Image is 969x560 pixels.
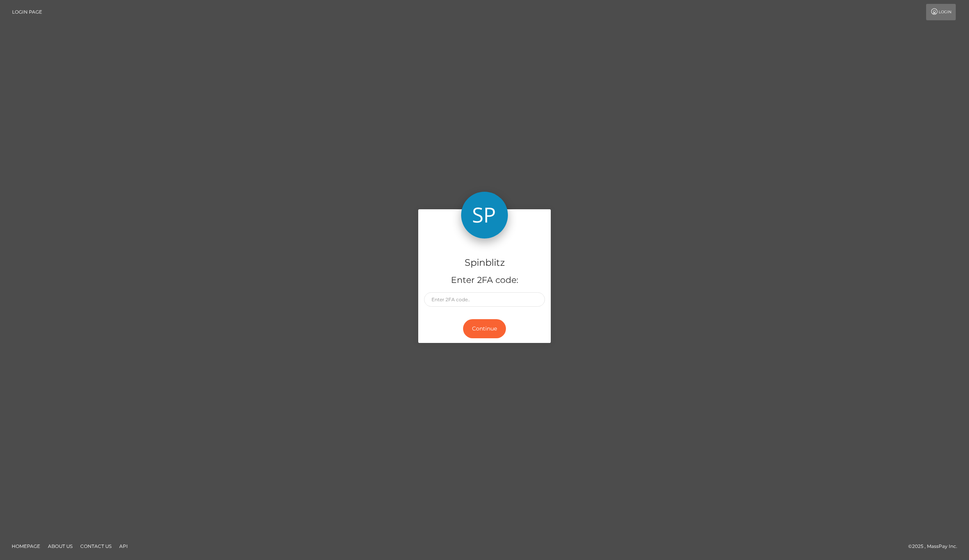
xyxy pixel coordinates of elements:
[424,274,545,286] h5: Enter 2FA code:
[9,540,43,552] a: Homepage
[12,4,42,20] a: Login Page
[77,540,115,552] a: Contact Us
[926,4,956,20] a: Login
[424,292,545,307] input: Enter 2FA code..
[45,540,76,552] a: About Us
[116,540,131,552] a: API
[463,319,506,338] button: Continue
[461,192,508,238] img: Spinblitz
[908,542,963,551] div: © 2025 , MassPay Inc.
[424,256,545,270] h4: Spinblitz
